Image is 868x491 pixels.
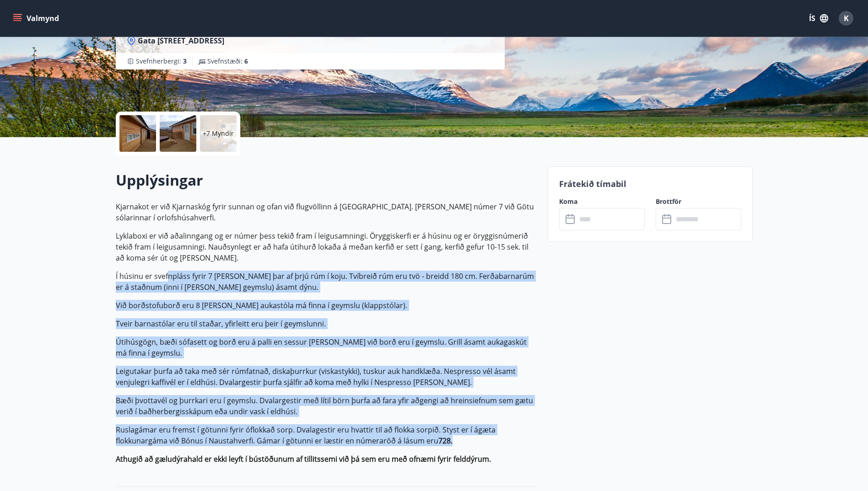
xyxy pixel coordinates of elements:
[116,170,537,190] h2: Upplýsingar
[116,454,491,464] strong: Athugið að gæludýrahald er ekki leyft í bústöðunum af tillitssemi við þá sem eru með ofnæmi fyrir...
[244,57,248,65] span: 6
[844,13,849,23] span: K
[559,197,645,206] label: Koma
[116,230,537,263] p: Lyklaboxi er við aðalinngang og er númer þess tekið fram í leigusamningi. Öryggiskerfi er á húsin...
[116,300,537,311] p: Við borðstofuborð eru 8 [PERSON_NAME] aukastóla má finna í geymslu (klappstólar).
[116,366,537,388] p: Leigutakar þurfa að taka með sér rúmfatnað, diskaþurrkur (viskastykki), tuskur auk handklæða. Nes...
[183,57,187,65] span: 3
[116,424,537,446] p: Ruslagámar eru fremst í götunni fyrir óflokkað sorp. Dvalagestir eru hvattir til að flokka sorpið...
[116,318,537,329] p: Tveir barnastólar eru til staðar, yfirleitt eru þeir í geymslunni.
[138,36,224,46] span: Gata [STREET_ADDRESS]
[559,178,741,190] p: Frátekið tímabil
[835,7,857,29] button: K
[136,57,187,66] span: Svefnherbergi :
[804,10,833,27] button: ÍS
[116,201,537,223] p: Kjarnakot er við Kjarnaskóg fyrir sunnan og ofan við flugvöllinn á [GEOGRAPHIC_DATA]. [PERSON_NAM...
[116,271,537,293] p: Í húsinu er svefnpláss fyrir 7 [PERSON_NAME] þar af þrjú rúm í koju. Tvíbreið rúm eru tvö - breid...
[203,129,234,138] p: +7 Myndir
[116,395,537,417] p: Bæði þvottavél og þurrkari eru í geymslu. Dvalargestir með lítil börn þurfa að fara yfir aðgengi ...
[438,436,453,446] strong: 728.
[11,10,63,27] button: menu
[116,336,537,358] p: Útihúsgögn, bæði sófasett og borð eru á palli en sessur [PERSON_NAME] við borð eru í geymslu. Gri...
[207,57,248,66] span: Svefnstæði :
[656,197,741,206] label: Brottför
